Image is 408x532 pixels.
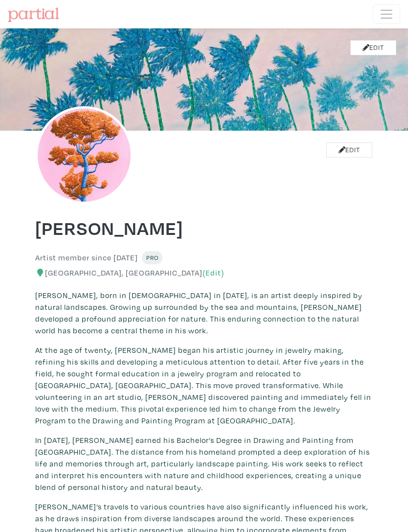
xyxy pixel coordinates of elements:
a: Edit [350,40,396,55]
h6: [GEOGRAPHIC_DATA], [GEOGRAPHIC_DATA] [35,268,373,278]
span: Pro [146,254,159,261]
p: [PERSON_NAME], born in [DEMOGRAPHIC_DATA] in [DATE], is an artist deeply inspired by natural land... [35,289,373,336]
h6: Artist member since [DATE] [35,253,138,262]
a: (Edit) [203,268,224,277]
button: Toggle navigation [373,4,400,24]
p: At the age of twenty, [PERSON_NAME] began his artistic journey in jewelry making, refining his sk... [35,344,373,426]
p: In [DATE], [PERSON_NAME] earned his Bachelor’s Degree in Drawing and Painting from [GEOGRAPHIC_DA... [35,434,373,493]
h1: [PERSON_NAME] [35,216,373,239]
img: phpThumb.php [35,106,133,204]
